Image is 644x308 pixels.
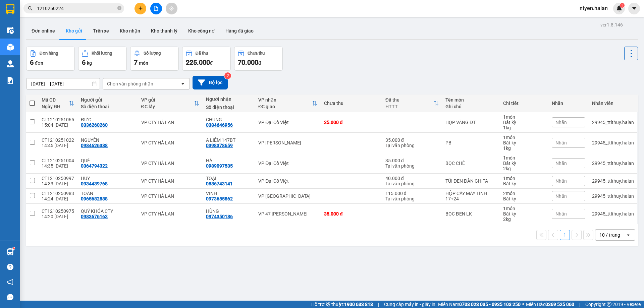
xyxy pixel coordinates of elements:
[503,206,545,211] div: 1 món
[26,78,100,89] input: Select a date range.
[82,58,86,66] span: 6
[42,208,74,214] div: CT1210250975
[206,208,252,214] div: HÙNG
[180,81,185,86] svg: open
[555,161,567,166] span: Nhãn
[42,117,74,122] div: CT1210251065
[206,196,233,201] div: 0973655862
[258,120,317,125] div: VP Đại Cồ Việt
[503,217,545,222] div: 2 kg
[385,143,439,148] div: Tại văn phòng
[141,120,200,125] div: VP CTY HÀ LAN
[37,5,116,12] input: Tìm tên, số ĐT hoặc mã đơn
[60,23,88,39] button: Kho gửi
[620,3,625,8] sup: 1
[139,60,148,66] span: món
[13,247,15,249] sup: 1
[78,47,127,71] button: Khối lượng6kg
[40,51,58,56] div: Đơn hàng
[81,117,134,122] div: ĐỨC
[258,211,317,217] div: VP 47 [PERSON_NAME]
[186,58,210,66] span: 225.000
[7,248,14,255] img: warehouse-icon
[385,158,439,163] div: 35.000 đ
[206,191,252,196] div: VINH
[385,97,433,103] div: Đã thu
[600,21,623,28] div: ver 1.8.146
[206,158,252,163] div: HÀ
[574,4,613,12] span: ntyen.halan
[42,176,74,181] div: CT1210250997
[522,303,524,306] span: ⚪️
[592,101,634,106] div: Nhân viên
[324,120,379,125] div: 35.000 đ
[81,163,108,169] div: 0364794322
[35,60,43,66] span: đơn
[503,155,545,161] div: 1 món
[81,196,108,201] div: 0965682888
[234,47,283,71] button: Chưa thu70.000đ
[592,140,634,145] div: 29945_ttlthuy.halan
[210,60,213,66] span: đ
[503,135,545,140] div: 1 món
[258,60,261,66] span: đ
[42,214,74,219] div: 14:20 [DATE]
[344,302,373,307] strong: 1900 633 818
[385,176,439,181] div: 40.000 đ
[206,117,252,122] div: CHUNG
[154,6,158,11] span: file-add
[7,77,14,84] img: solution-icon
[196,51,208,56] div: Đã thu
[628,3,640,14] button: caret-down
[255,95,321,112] th: Toggle SortBy
[384,301,436,308] span: Cung cấp máy in - giấy in:
[81,143,108,148] div: 0984626388
[81,122,108,128] div: 0336260260
[445,191,496,196] div: HỘP CÂY MÁY TÍNH
[258,140,317,145] div: VP [PERSON_NAME]
[607,302,611,307] span: copyright
[445,178,496,184] div: TÚI ĐEN ĐÀN GHITA
[631,5,637,11] span: caret-down
[7,264,13,270] span: question-circle
[555,140,567,145] span: Nhãn
[81,104,134,109] div: Số điện thoại
[445,104,496,109] div: Ghi chú
[28,6,33,11] span: search
[445,161,496,166] div: BỌC CHÈ
[42,137,74,143] div: CT1210251022
[42,97,69,103] div: Mã GD
[592,193,634,199] div: 29945_ttlthuy.halan
[144,51,161,56] div: Số lượng
[382,95,442,112] th: Toggle SortBy
[592,211,634,217] div: 29945_ttlthuy.halan
[206,122,233,128] div: 0384646956
[503,191,545,196] div: 2 món
[555,193,567,199] span: Nhãn
[169,6,174,11] span: aim
[81,97,134,103] div: Người gửi
[324,211,379,217] div: 35.000 đ
[385,196,439,201] div: Tại văn phòng
[238,58,258,66] span: 70.000
[134,58,138,66] span: 7
[81,137,134,143] div: NGUYÊN
[30,58,34,66] span: 6
[503,161,545,166] div: Bất kỳ
[141,140,200,145] div: VP CTY HÀ LAN
[81,158,134,163] div: QUẾ
[206,105,252,110] div: Số điện thoại
[526,301,574,308] span: Miền Bắc
[385,181,439,186] div: Tại văn phòng
[117,5,121,12] span: close-circle
[445,120,496,125] div: HỌP VÀNG ĐT
[42,104,69,109] div: Ngày ĐH
[503,211,545,217] div: Bất kỳ
[81,214,108,219] div: 0983676163
[555,178,567,184] span: Nhãn
[81,176,134,181] div: HUY
[182,47,231,71] button: Đã thu225.000đ
[503,120,545,125] div: Bất kỳ
[206,181,233,186] div: 0886743141
[503,166,545,171] div: 2 kg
